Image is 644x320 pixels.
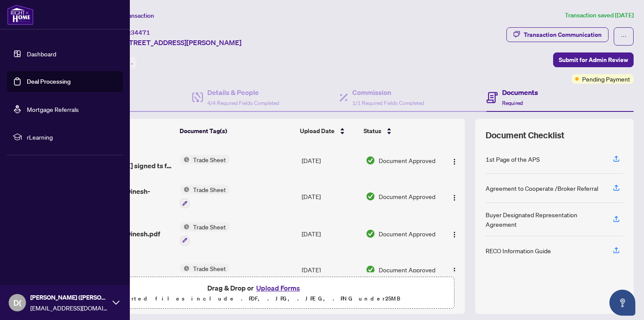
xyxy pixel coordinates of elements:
article: Transaction saved [DATE] [565,10,634,20]
button: Logo [448,189,461,203]
div: RECO Information Guide [486,246,551,255]
h4: Documents [502,87,538,98]
span: rLearning [27,132,117,142]
a: Deal Processing [27,78,71,85]
button: Status IconTrade Sheet [180,264,229,273]
span: 4/4 Required Fields Completed [207,100,279,106]
button: Status IconTrade Sheet [180,185,229,208]
td: [DATE] [298,178,362,215]
div: Buyer Designated Representation Agreement [486,210,602,229]
img: logo [7,4,34,25]
td: [DATE] [298,215,362,252]
img: Status Icon [180,264,190,273]
span: Submit for Admin Review [559,53,628,67]
th: Upload Date [296,119,360,143]
button: Upload Forms [254,282,303,294]
img: Document Status [366,192,375,201]
button: Logo [448,153,461,167]
span: Document Checklist [486,129,564,141]
span: Drag & Drop or [207,282,303,294]
div: 1st Page of the APS [486,154,540,164]
img: Document Status [366,265,375,274]
div: Agreement to Cooperate /Broker Referral [486,183,598,193]
span: Trade Sheet [190,155,229,164]
span: Document Approved [379,229,435,238]
button: Transaction Communication [506,27,609,42]
button: Logo [448,263,461,277]
span: Document Approved [379,192,435,201]
img: Status Icon [180,155,190,164]
span: Trade Sheet [190,222,229,232]
h4: Commission [352,87,424,98]
span: View Transaction [108,12,154,20]
button: Logo [448,227,461,241]
button: Status IconTrade Sheet [180,155,229,164]
span: Status [364,126,381,136]
span: Document Approved [379,156,435,165]
a: Mortgage Referrals [27,105,79,113]
button: Status IconTrade Sheet [180,222,229,245]
td: [DATE] [298,252,362,287]
span: 1/1 Required Fields Completed [352,100,424,106]
span: Pending Payment [582,74,630,84]
img: Document Status [366,156,375,165]
img: Logo [451,158,458,165]
div: Transaction Communication [524,28,602,42]
h4: Details & People [207,87,279,98]
span: Upload Date [300,126,335,136]
p: Supported files include .PDF, .JPG, .JPEG, .PNG under 25 MB [61,294,449,304]
span: Document Approved [379,265,435,274]
span: 34471 [131,29,150,36]
span: [EMAIL_ADDRESS][DOMAIN_NAME] [30,303,108,313]
td: [DATE] [298,143,362,178]
th: Document Tag(s) [176,119,296,143]
span: D( [13,297,22,309]
span: - [131,59,133,67]
img: Logo [451,231,458,238]
th: Status [360,119,440,143]
button: Open asap [609,290,635,316]
img: Document Status [366,229,375,238]
img: Status Icon [180,185,190,194]
img: Status Icon [180,222,190,232]
img: Logo [451,267,458,274]
span: Required [502,100,523,106]
span: Trade Sheet [190,264,229,273]
span: ellipsis [621,33,627,39]
button: Submit for Admin Review [553,52,634,67]
a: Dashboard [27,50,56,58]
img: Logo [451,194,458,201]
span: 337-[STREET_ADDRESS][PERSON_NAME] [107,37,241,48]
span: Trade Sheet [190,185,229,194]
span: Drag & Drop orUpload FormsSupported files include .PDF, .JPG, .JPEG, .PNG under25MB [56,277,454,309]
span: [PERSON_NAME] ([PERSON_NAME] [30,293,108,302]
